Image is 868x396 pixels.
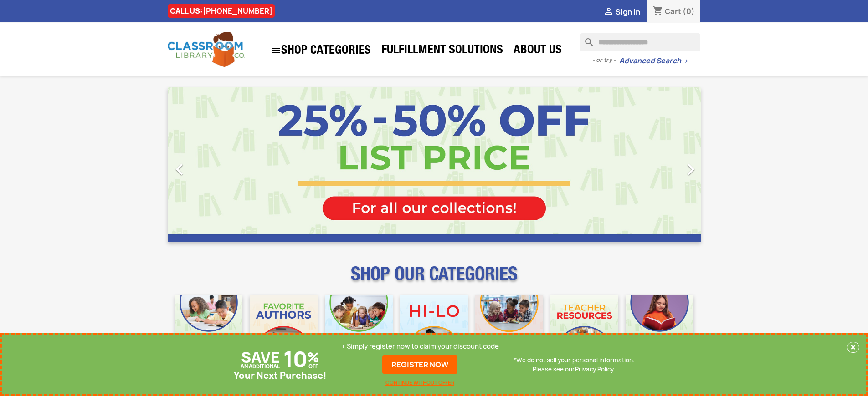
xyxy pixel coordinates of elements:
i: shopping_cart [652,6,663,17]
img: CLC_Favorite_Authors_Mobile.jpg [250,295,318,363]
i:  [679,158,702,181]
span: Cart [665,6,681,16]
img: Classroom Library Company [168,32,245,67]
img: CLC_HiLo_Mobile.jpg [400,295,468,363]
i: search [580,33,591,44]
i:  [603,7,614,18]
a: Previous [168,87,248,242]
a: Advanced Search→ [619,56,688,66]
div: CALL US: [168,4,275,18]
img: CLC_Phonics_And_Decodables_Mobile.jpg [325,295,393,363]
i:  [168,158,191,181]
a: SHOP CATEGORIES [266,41,375,61]
span: → [681,56,688,66]
input: Search [580,33,700,51]
a: [PHONE_NUMBER] [203,6,272,16]
img: CLC_Bulk_Mobile.jpg [175,295,243,363]
a:  Sign in [603,7,640,17]
ul: Carousel container [168,87,701,242]
a: Next [621,87,701,242]
i:  [270,45,281,56]
img: CLC_Teacher_Resources_Mobile.jpg [550,295,618,363]
span: - or try - [592,56,619,65]
span: (0) [683,6,695,16]
a: About Us [509,42,566,60]
p: SHOP OUR CATEGORIES [168,271,701,288]
span: Sign in [616,7,640,17]
a: Fulfillment Solutions [377,42,508,60]
img: CLC_Fiction_Nonfiction_Mobile.jpg [475,295,543,363]
img: CLC_Dyslexia_Mobile.jpg [626,295,693,363]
